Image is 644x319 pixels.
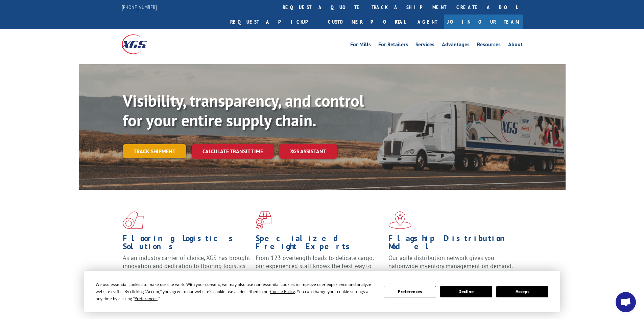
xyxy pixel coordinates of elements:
a: For Retailers [378,42,408,49]
span: Preferences [135,296,158,301]
a: Advantages [442,42,470,49]
a: Customer Portal [323,15,411,29]
a: Request a pickup [225,15,323,29]
img: xgs-icon-flagship-distribution-model-red [388,211,412,229]
h1: Flooring Logistics Solutions [123,234,251,254]
span: Our agile distribution network gives you nationwide inventory management on demand. [388,254,513,270]
span: As an industry carrier of choice, XGS has brought innovation and dedication to flooring logistics... [123,254,250,278]
img: xgs-icon-total-supply-chain-intelligence-red [123,211,144,229]
a: Join Our Team [444,15,523,29]
img: xgs-icon-focused-on-flooring-red [256,211,271,229]
button: Preferences [384,286,436,297]
a: For Mills [350,42,371,49]
button: Decline [440,286,492,297]
a: XGS ASSISTANT [279,144,337,159]
h1: Specialized Freight Experts [256,234,383,254]
a: Agent [411,15,444,29]
a: Open chat [616,292,636,312]
a: Resources [477,42,501,49]
a: Track shipment [123,144,186,158]
a: Services [415,42,434,49]
a: [PHONE_NUMBER] [122,4,157,10]
p: From 123 overlength loads to delicate cargo, our experienced staff knows the best way to move you... [256,254,383,284]
b: Visibility, transparency, and control for your entire supply chain. [123,90,364,131]
div: Cookie Consent Prompt [84,271,560,312]
button: Accept [496,286,548,297]
a: About [508,42,523,49]
a: Calculate transit time [192,144,274,159]
span: Cookie Policy [270,289,295,294]
h1: Flagship Distribution Model [388,234,516,254]
div: We use essential cookies to make our site work. With your consent, we may also use non-essential ... [96,281,376,302]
